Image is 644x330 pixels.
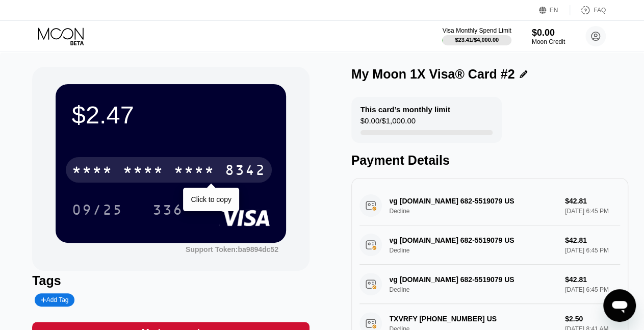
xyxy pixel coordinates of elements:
div: 336 [145,197,191,222]
div: EN [539,5,570,15]
div: $0.00 [532,28,565,38]
div: Add Tag [35,293,74,307]
div: EN [550,7,558,14]
div: $23.41 / $4,000.00 [455,37,499,43]
iframe: Button to launch messaging window [603,289,636,322]
div: Support Token: ba9894dc52 [186,245,278,253]
div: FAQ [594,7,606,14]
div: $0.00Moon Credit [532,28,565,45]
div: 09/25 [64,197,131,222]
div: Visa Monthly Spend Limit$23.41/$4,000.00 [442,27,511,45]
div: 8342 [225,163,266,180]
div: This card’s monthly limit [360,105,450,114]
div: 09/25 [72,203,123,219]
div: My Moon 1X Visa® Card #2 [351,67,515,82]
div: FAQ [570,5,606,15]
div: Click to copy [191,195,231,204]
div: Add Tag [41,296,68,303]
div: Tags [32,273,309,288]
div: $2.47 [72,100,270,129]
div: Visa Monthly Spend Limit [442,27,511,34]
div: 336 [152,203,183,219]
div: Moon Credit [532,38,565,45]
div: Payment Details [351,153,628,168]
div: Support Token:ba9894dc52 [186,245,278,253]
div: $0.00 / $1,000.00 [360,116,416,130]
